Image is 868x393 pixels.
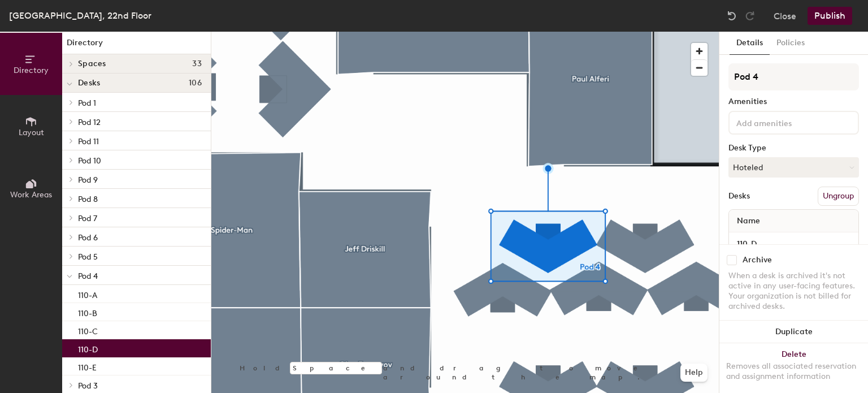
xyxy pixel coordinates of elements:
[9,8,151,23] div: [GEOGRAPHIC_DATA], 22nd Floor
[19,128,44,137] span: Layout
[189,79,202,88] span: 106
[78,252,98,262] span: Pod 5
[78,98,96,108] span: Pod 1
[78,175,98,185] span: Pod 9
[730,32,770,55] button: Details
[10,190,52,200] span: Work Areas
[62,37,211,54] h1: Directory
[78,305,97,318] p: 110-B
[743,256,772,265] div: Archive
[728,97,859,106] div: Amenities
[78,59,106,68] span: Spaces
[680,364,708,382] button: Help
[744,10,756,21] img: Redo
[731,236,856,252] input: Unnamed desk
[728,271,859,312] div: When a desk is archived it's not active in any user-facing features. Your organization is not bil...
[14,66,49,75] span: Directory
[78,233,98,243] span: Pod 6
[78,195,98,204] span: Pod 8
[726,10,737,21] img: Undo
[78,287,97,300] p: 110-A
[770,32,811,55] button: Policies
[726,361,861,382] div: Removes all associated reservation and assignment information
[78,271,98,281] span: Pod 4
[78,214,97,223] span: Pod 7
[728,144,859,153] div: Desk Type
[78,156,101,166] span: Pod 10
[78,137,99,146] span: Pod 11
[78,323,98,336] p: 110-C
[192,59,202,68] span: 33
[78,79,100,88] span: Desks
[728,157,859,178] button: Hoteled
[719,343,868,393] button: DeleteRemoves all associated reservation and assignment information
[731,211,766,231] span: Name
[719,321,868,343] button: Duplicate
[774,7,796,25] button: Close
[734,115,836,129] input: Add amenities
[78,360,97,373] p: 110-E
[78,118,101,127] span: Pod 12
[808,7,852,25] button: Publish
[818,187,859,206] button: Ungroup
[728,192,750,201] div: Desks
[78,342,98,355] p: 110-D
[78,381,98,391] span: Pod 3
